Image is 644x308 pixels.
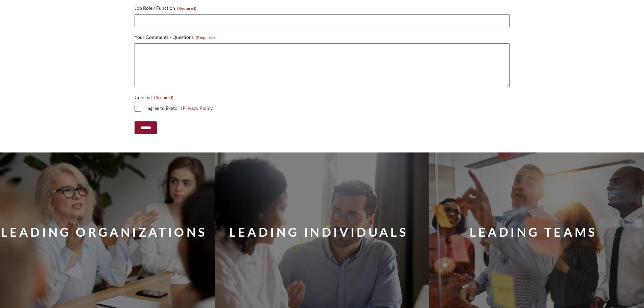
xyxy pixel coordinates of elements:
span: (Required) [196,35,215,40]
span: (Required) [177,6,196,11]
div: Leading Teams [470,223,597,240]
label: Your Comments / Questions [135,34,510,41]
a: Privacy Policy [183,105,213,111]
div: Leading Individuals [229,223,408,240]
label: I agree to Exetor's [145,105,213,112]
span: (Required) [154,95,173,100]
div: Leading Organizations [1,223,207,240]
label: Job Role / Function [135,5,510,11]
legend: Consent [135,94,173,101]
